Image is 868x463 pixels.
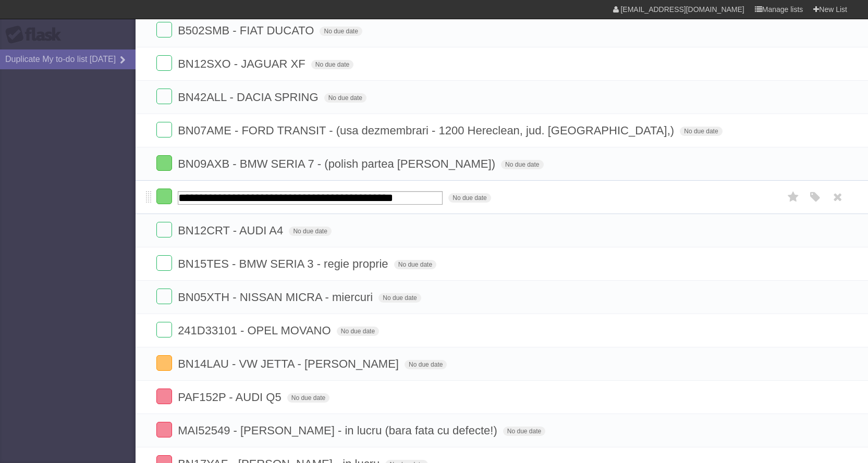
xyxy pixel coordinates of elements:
[178,157,498,170] span: BN09AXB - BMW SERIA 7 - (polish partea [PERSON_NAME])
[156,255,172,271] label: Done
[378,293,421,303] span: No due date
[503,427,545,436] span: No due date
[156,322,172,337] label: Done
[784,189,803,206] label: Star task
[178,57,308,70] span: BN12SXO - JAGUAR XF
[156,222,172,237] label: Done
[178,224,286,237] span: BN12CRT - AUDI A4
[156,189,172,204] label: Done
[156,422,172,437] label: Done
[287,393,329,403] span: No due date
[178,291,375,304] span: BN05XTH - NISSAN MICRA - miercuri
[178,324,333,337] span: 241D33101 - OPEL MOVANO
[178,124,677,137] span: BN07AME - FORD TRANSIT - (usa dezmembrari - 1200 Hereclean, jud. [GEOGRAPHIC_DATA],)
[178,91,321,104] span: BN42ALL - DACIA SPRING
[156,22,172,37] label: Done
[311,60,353,69] span: No due date
[178,391,284,404] span: PAF152P - AUDI Q5
[337,327,379,336] span: No due date
[156,289,172,304] label: Done
[156,122,172,137] label: Done
[5,26,68,44] div: Flask
[156,389,172,404] label: Done
[178,357,401,370] span: BN14LAU - VW JETTA - [PERSON_NAME]
[178,257,390,270] span: BN15TES - BMW SERIA 3 - regie proprie
[156,355,172,371] label: Done
[156,55,172,71] label: Done
[448,193,491,203] span: No due date
[156,89,172,104] label: Done
[289,227,331,236] span: No due date
[156,155,172,171] label: Done
[680,127,722,136] span: No due date
[394,260,436,269] span: No due date
[324,93,366,103] span: No due date
[320,27,362,36] span: No due date
[178,424,500,437] span: MAI52549 - [PERSON_NAME] - in lucru (bara fata cu defecte!)
[405,360,447,369] span: No due date
[501,160,543,169] span: No due date
[178,24,316,37] span: B502SMB - FIAT DUCATO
